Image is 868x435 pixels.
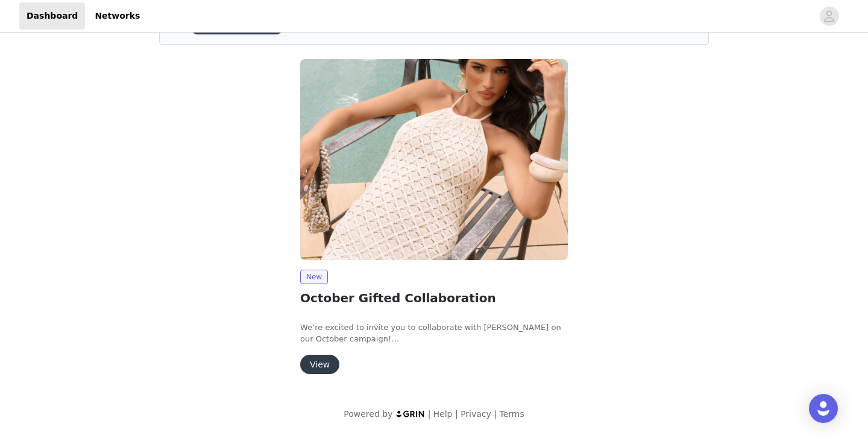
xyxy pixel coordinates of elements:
[494,409,497,419] span: |
[300,322,568,345] p: We’re excited to invite you to collaborate with [PERSON_NAME] on our October campaign!
[823,7,835,26] div: avatar
[300,289,568,307] h2: October Gifted Collaboration
[19,2,85,30] a: Dashboard
[300,360,339,369] a: View
[461,409,491,419] a: Privacy
[395,410,426,418] img: logo
[455,409,458,419] span: |
[433,409,453,419] a: Help
[300,355,339,374] button: View
[809,394,838,423] div: Open Intercom Messenger
[87,2,147,30] a: Networks
[300,270,328,284] span: New
[300,59,568,260] img: Peppermayo EU
[499,409,524,419] a: Terms
[428,409,431,419] span: |
[344,409,392,419] span: Powered by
